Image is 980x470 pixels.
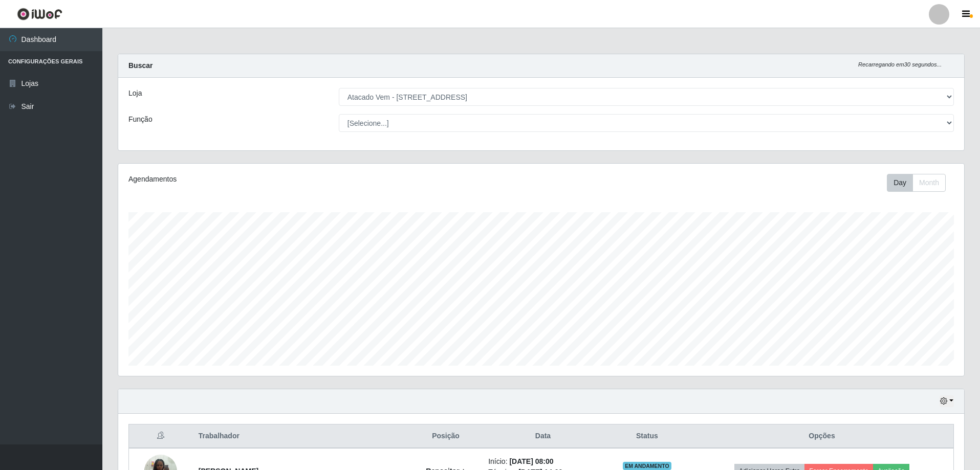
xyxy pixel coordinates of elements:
[690,424,953,449] th: Opções
[488,456,598,467] li: Início:
[128,114,153,125] label: Função
[482,424,604,449] th: Data
[858,61,942,68] i: Recarregando em 30 segundos...
[128,174,464,185] div: Agendamentos
[887,174,913,192] button: Day
[17,8,62,20] img: CoreUI Logo
[604,424,690,449] th: Status
[623,462,671,470] span: EM ANDAMENTO
[192,424,409,449] th: Trabalhador
[128,88,142,99] label: Loja
[887,174,946,192] div: First group
[887,174,954,192] div: Toolbar with button groups
[409,424,482,449] th: Posição
[912,174,946,192] button: Month
[509,457,553,465] time: [DATE] 08:00
[128,61,153,70] strong: Buscar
